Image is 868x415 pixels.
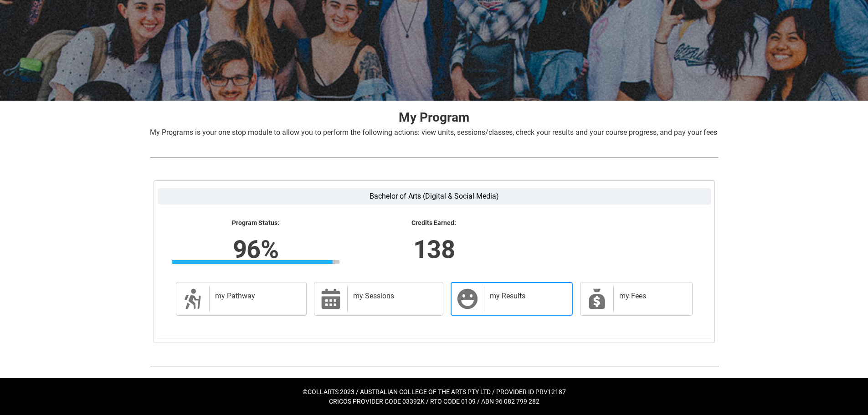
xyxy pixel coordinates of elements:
[113,231,398,268] lightning-formatted-number: 96%
[314,282,443,316] a: my Sessions
[580,282,693,316] a: my Fees
[150,153,719,162] img: REDU_GREY_LINE
[619,292,683,301] h2: my Fees
[399,110,469,125] strong: My Program
[172,219,339,227] lightning-formatted-text: Program Status:
[215,292,298,301] h2: my Pathway
[158,188,711,205] label: Bachelor of Arts (Digital & Social Media)
[353,292,434,301] h2: my Sessions
[150,361,719,371] img: REDU_GREY_LINE
[586,288,608,310] span: My Payments
[350,219,518,227] lightning-formatted-text: Credits Earned:
[182,288,204,310] span: Description of icon when needed
[490,292,563,301] h2: my Results
[292,231,576,268] lightning-formatted-number: 138
[451,282,572,316] a: my Results
[150,128,717,137] span: My Programs is your one stop module to allow you to perform the following actions: view units, se...
[176,282,307,316] a: my Pathway
[172,260,339,264] div: Progress Bar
